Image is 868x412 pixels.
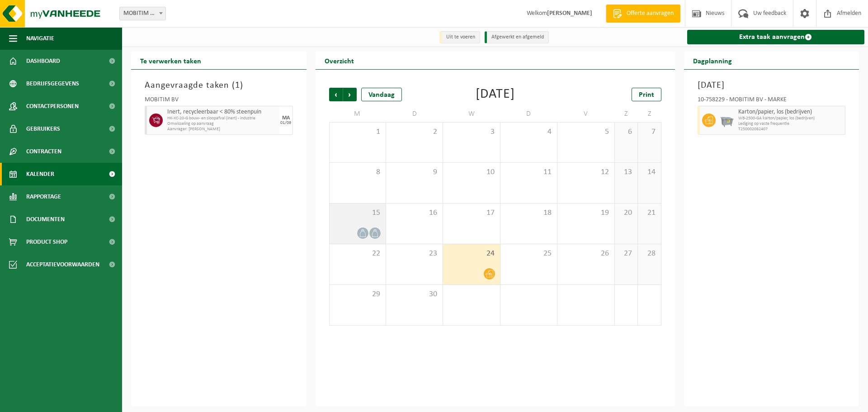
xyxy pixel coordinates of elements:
span: MOBITIM BV [119,7,166,20]
span: Kalender [26,163,54,185]
span: Vorige [329,88,343,101]
span: Contracten [26,140,61,163]
td: D [386,106,443,122]
span: Offerte aanvragen [624,9,676,18]
span: 10 [448,167,495,177]
span: Bedrijfsgegevens [26,72,79,95]
span: 19 [562,208,609,218]
span: 9 [391,167,438,177]
h2: Te verwerken taken [131,52,210,69]
span: Inert, recycleerbaar < 80% steenpuin [167,109,277,116]
span: 25 [505,249,552,259]
td: M [329,106,386,122]
span: Gebruikers [26,118,60,140]
span: Rapportage [26,185,61,208]
span: Lediging op vaste frequentie [738,121,843,127]
div: Vandaag [361,88,402,101]
span: 11 [505,167,552,177]
span: Acceptatievoorwaarden [26,253,99,276]
span: 18 [505,208,552,218]
div: MA [282,115,290,121]
span: 23 [391,249,438,259]
span: 1 [334,127,381,137]
span: 3 [448,127,495,137]
img: WB-2500-GAL-GY-01 [720,114,734,127]
span: Dashboard [26,50,60,72]
span: 5 [562,127,609,137]
div: MOBITIM BV [145,97,293,106]
span: Omwisseling op aanvraag [167,121,277,127]
td: Z [615,106,638,122]
span: 20 [619,208,633,218]
a: Extra taak aanvragen [687,30,865,44]
span: 2 [391,127,438,137]
li: Afgewerkt en afgemeld [485,31,549,43]
span: 8 [334,167,381,177]
span: T250002082407 [738,127,843,132]
span: 29 [334,289,381,299]
span: Contactpersonen [26,95,79,118]
span: HK-XC-20-G bouw- en sloopafval (inert) - industrie [167,116,277,121]
span: Documenten [26,208,65,231]
span: 15 [334,208,381,218]
strong: [PERSON_NAME] [547,10,592,17]
span: 1 [235,81,240,90]
span: 17 [448,208,495,218]
span: 26 [562,249,609,259]
span: 14 [642,167,656,177]
h3: Aangevraagde taken ( ) [145,79,293,92]
span: 13 [619,167,633,177]
td: D [500,106,557,122]
div: [DATE] [476,88,515,101]
span: Volgende [343,88,357,101]
td: V [557,106,614,122]
span: MOBITIM BV [120,7,165,20]
span: Navigatie [26,27,54,50]
span: 16 [391,208,438,218]
span: WB-2500-GA karton/papier, los (bedrijven) [738,116,843,121]
span: Karton/papier, los (bedrijven) [738,109,843,116]
div: 01/09 [280,121,291,125]
span: Print [639,91,654,99]
span: 24 [448,249,495,259]
span: 12 [562,167,609,177]
span: 4 [505,127,552,137]
span: Product Shop [26,231,67,253]
a: Offerte aanvragen [606,5,680,23]
li: Uit te voeren [439,31,480,43]
span: Aanvrager: [PERSON_NAME] [167,127,277,132]
h2: Dagplanning [684,52,741,69]
div: 10-758229 - MOBITIM BV - MARKE [698,97,846,106]
span: 6 [619,127,633,137]
h2: Overzicht [316,52,363,69]
a: Print [632,88,661,101]
span: 7 [642,127,656,137]
td: W [443,106,500,122]
span: 28 [642,249,656,259]
span: 21 [642,208,656,218]
h3: [DATE] [698,79,846,92]
span: 27 [619,249,633,259]
span: 30 [391,289,438,299]
td: Z [638,106,661,122]
span: 22 [334,249,381,259]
